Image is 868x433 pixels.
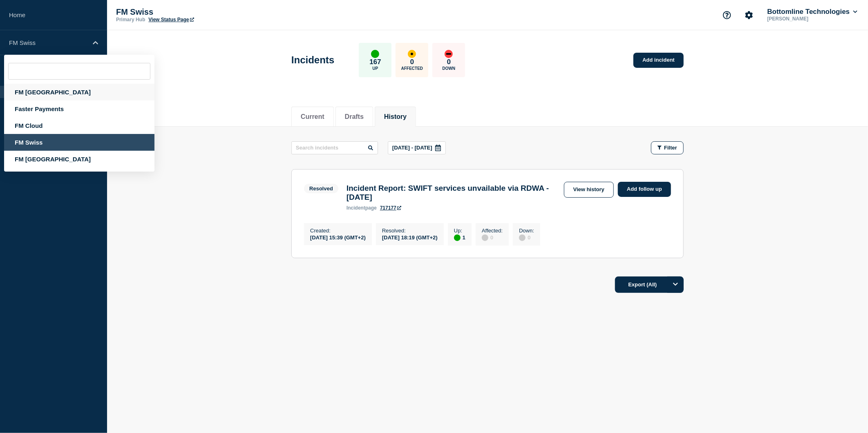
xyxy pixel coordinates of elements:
div: Faster Payments [4,100,154,117]
p: 167 [369,58,381,66]
div: 0 [482,234,503,241]
button: Support [718,7,736,24]
p: Primary Hub [116,17,145,22]
button: Bottomline Technologies [766,8,859,16]
a: View Status Page [148,17,194,22]
div: FM Cloud [4,117,154,134]
button: Filter [651,141,684,154]
div: down [445,50,453,58]
a: View history [564,182,614,198]
div: 1 [454,234,465,241]
div: 0 [519,234,534,241]
div: disabled [482,234,488,241]
p: FM Swiss [116,7,280,17]
h3: Incident Report: SWIFT services unvailable via RDWA - [DATE] [347,184,560,202]
div: FM [GEOGRAPHIC_DATA] [4,84,154,100]
p: Down [443,66,456,71]
div: affected [408,50,416,58]
p: Created : [310,228,366,234]
button: [DATE] - [DATE] [388,141,446,154]
div: [DATE] 18:19 (GMT+2) [382,234,438,241]
button: History [384,113,407,121]
p: FM Swiss [9,39,87,46]
span: incident [347,205,365,211]
h1: Incidents [291,54,334,66]
p: Resolved : [382,228,438,234]
a: Add follow up [618,182,671,197]
p: Down : [519,228,534,234]
div: up [454,234,461,241]
div: FM [GEOGRAPHIC_DATA] [4,151,154,167]
button: Drafts [345,113,364,121]
span: Resolved [304,184,338,193]
span: Filter [664,145,677,151]
p: Affected [401,66,423,71]
p: page [347,205,377,211]
div: [DATE] 15:39 (GMT+2) [310,234,366,241]
p: [DATE] - [DATE] [392,145,432,151]
p: Up : [454,228,465,234]
p: Up [372,66,378,71]
div: up [371,50,379,58]
p: 0 [410,58,414,66]
button: Current [301,113,324,121]
p: Affected : [482,228,503,234]
p: [PERSON_NAME] [766,16,851,22]
a: 717177 [380,205,401,211]
button: Options [667,277,684,293]
input: Search incidents [291,141,378,154]
button: Export (All) [615,277,684,293]
p: 0 [447,58,451,66]
div: disabled [519,234,526,241]
a: Add incident [633,53,684,68]
button: Account settings [740,7,758,24]
div: FM Swiss [4,134,154,151]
